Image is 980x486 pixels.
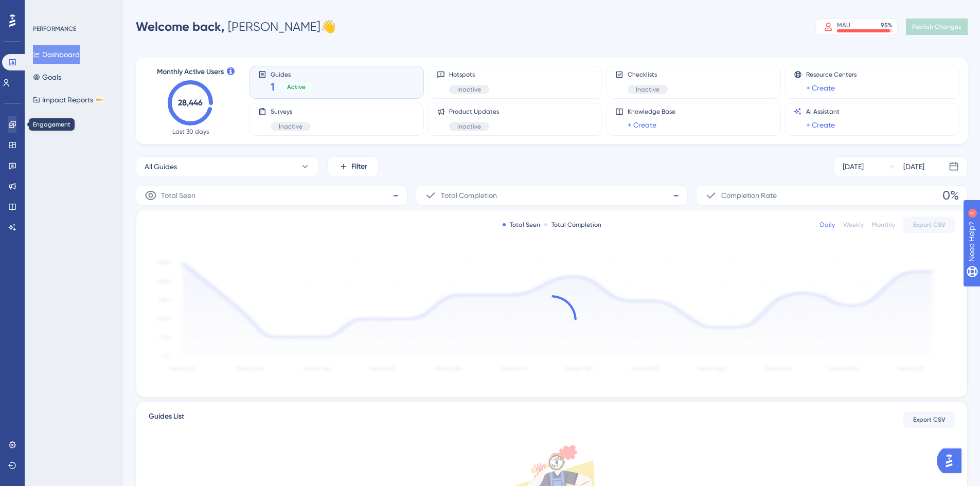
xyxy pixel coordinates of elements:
[906,19,968,35] button: Publish Changes
[806,82,835,94] a: + Create
[457,122,481,131] span: Inactive
[903,411,955,428] button: Export CSV
[393,187,399,204] span: -
[806,119,835,131] a: + Create
[145,160,177,173] span: All Guides
[279,122,302,131] span: Inactive
[837,21,850,29] div: MAU
[913,416,946,424] span: Export CSV
[149,410,184,429] span: Guides List
[628,70,668,79] span: Checklists
[843,160,864,173] div: [DATE]
[287,83,306,91] span: Active
[544,221,601,229] div: Total Completion
[628,119,656,131] a: + Create
[843,221,864,229] div: Weekly
[157,66,224,78] span: Monthly Active Users
[161,189,195,202] span: Total Seen
[327,156,379,177] button: Filter
[457,85,481,94] span: Inactive
[912,23,961,31] span: Publish Changes
[673,187,679,204] span: -
[449,70,489,79] span: Hotspots
[33,25,76,33] div: PERFORMANCE
[942,187,959,204] span: 0%
[271,80,275,94] span: 1
[872,221,895,229] div: Monthly
[937,445,968,476] iframe: UserGuiding AI Assistant Launcher
[95,97,104,102] div: BETA
[33,91,104,109] button: Impact ReportsBETA
[820,221,835,229] div: Daily
[806,70,857,79] span: Resource Centers
[441,189,497,202] span: Total Completion
[903,160,924,173] div: [DATE]
[503,221,540,229] div: Total Seen
[33,68,61,86] button: Goals
[351,160,367,173] span: Filter
[72,5,75,13] div: 4
[881,21,893,29] div: 95 %
[271,107,311,116] span: Surveys
[806,107,840,116] span: AI Assistant
[178,98,203,107] text: 28,446
[628,107,675,116] span: Knowledge Base
[25,3,65,15] span: Need Help?
[721,189,777,202] span: Completion Rate
[913,221,946,229] span: Export CSV
[271,70,314,78] span: Guides
[172,128,209,136] span: Last 30 days
[33,45,80,64] button: Dashboard
[636,85,660,94] span: Inactive
[136,156,319,177] button: All Guides
[449,107,499,116] span: Product Updates
[136,19,336,35] div: [PERSON_NAME] 👋
[136,19,225,34] span: Welcome back,
[903,217,955,233] button: Export CSV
